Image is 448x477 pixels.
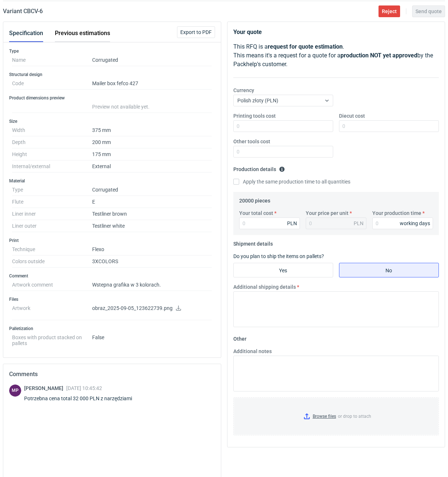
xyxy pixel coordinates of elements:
[268,43,343,50] strong: request for quote estimation
[92,148,212,160] dd: 175 mm
[92,255,212,268] dd: 3XCOLORS
[92,184,212,196] dd: Corrugated
[12,77,92,90] dt: Code
[92,77,212,90] dd: Mailer box fefco 427
[12,136,92,148] dt: Depth
[92,196,212,208] dd: E
[9,370,215,379] h2: Comments
[9,296,215,302] h3: Files
[233,146,333,158] input: 0
[12,160,92,173] dt: Internal/external
[9,385,21,397] figcaption: MP
[233,120,333,132] input: 0
[92,160,212,173] dd: External
[177,26,215,38] button: Export to PDF
[92,136,212,148] dd: 200 mm
[233,163,285,172] legend: Production details
[379,5,400,17] button: Reject
[9,118,215,124] h3: Size
[233,348,272,355] label: Additional notes
[66,385,102,391] span: [DATE] 10:45:42
[237,98,278,103] span: Polish złoty (PLN)
[9,385,21,397] div: Michał Palasek
[12,148,92,160] dt: Height
[92,54,212,66] dd: Corrugated
[9,238,215,243] h3: Print
[239,217,300,229] input: 0
[92,243,212,255] dd: Flexo
[287,220,297,227] div: PLN
[12,196,92,208] dt: Flute
[234,398,439,435] label: or drop to attach
[24,385,66,391] span: [PERSON_NAME]
[339,112,365,120] label: Diecut cost
[233,29,262,35] strong: Your quote
[12,255,92,268] dt: Colors outside
[12,279,92,291] dt: Artwork comment
[9,326,215,332] h3: Palletization
[372,217,433,229] input: 0
[24,395,141,402] div: Potrzebna cena total 32 000 PLN z narzędziami
[339,120,439,132] input: 0
[233,138,270,145] label: Other tools cost
[12,243,92,255] dt: Technique
[9,24,43,42] button: Specification
[9,95,215,101] h3: Product dimensions preview
[9,178,215,184] h3: Material
[233,87,254,94] label: Currency
[239,209,273,217] label: Your total cost
[3,7,43,16] h2: Variant CBCV - 6
[233,238,273,247] legend: Shipment details
[12,208,92,220] dt: Liner inner
[92,332,212,346] dd: False
[180,30,212,35] span: Export to PDF
[92,104,150,110] span: Preview not available yet.
[12,184,92,196] dt: Type
[233,263,333,277] label: Yes
[340,52,417,59] strong: production NOT yet approved
[92,124,212,136] dd: 375 mm
[372,209,421,217] label: Your production time
[92,279,212,291] dd: Wstepna grafika w 3 kolorach.
[9,273,215,279] h3: Comment
[233,333,246,342] legend: Other
[9,72,215,77] h3: Structural design
[92,305,212,312] p: obraz_2025-09-05_123622739.png
[233,253,324,259] label: Do you plan to ship the items on pallets?
[12,302,92,320] dt: Artwork
[92,208,212,220] dd: Testliner brown
[239,195,270,204] legend: 20000 pieces
[12,124,92,136] dt: Width
[12,332,92,346] dt: Boxes with product stacked on pallets
[233,178,350,185] label: Apply the same production time to all quantities
[233,283,296,291] label: Additional shipping details
[233,112,276,120] label: Printing tools cost
[55,24,110,42] button: Previous estimations
[382,9,397,14] span: Reject
[306,209,349,217] label: Your price per unit
[12,220,92,232] dt: Liner outer
[400,220,430,227] div: working days
[92,220,212,232] dd: Testliner white
[354,220,364,227] div: PLN
[339,263,439,277] label: No
[233,42,439,69] p: This RFQ is a . This means it's a request for a quote for a by the Packhelp's customer.
[412,5,445,17] button: Send quote
[9,48,215,54] h3: Type
[12,54,92,66] dt: Name
[415,9,442,14] span: Send quote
